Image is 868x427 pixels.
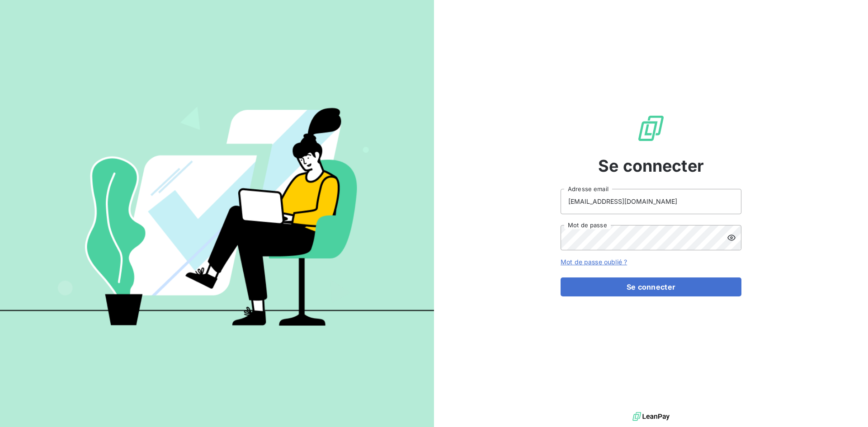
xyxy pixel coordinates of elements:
[632,410,670,423] img: logo
[561,258,627,266] a: Mot de passe oublié ?
[561,189,741,214] input: placeholder
[561,277,741,296] button: Se connecter
[598,154,704,178] span: Se connecter
[637,114,665,143] img: Logo LeanPay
